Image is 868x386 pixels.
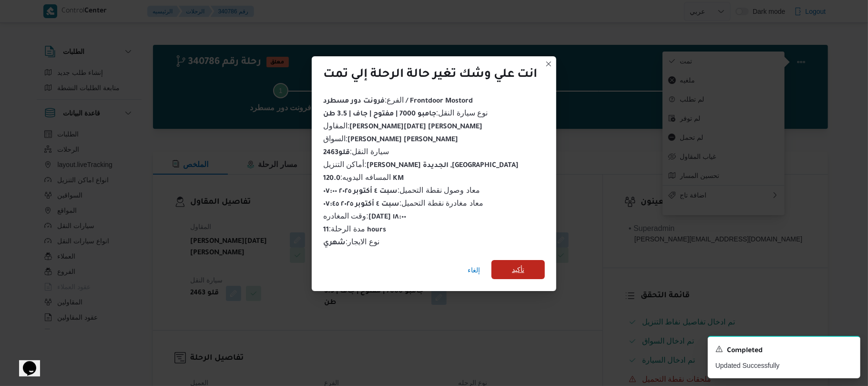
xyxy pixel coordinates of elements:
b: 11 hours [323,227,386,234]
span: وقت المغادره : [323,212,406,220]
span: مدة الرحلة : [323,225,386,233]
span: Completed [727,345,763,357]
span: الفرع : [323,96,473,104]
div: انت علي وشك تغير حالة الرحلة إلي تمت [323,68,537,83]
span: إلغاء [468,264,480,276]
span: نوع الايجار : [323,238,379,246]
span: معاد مغادرة نقطة التحميل : [323,199,483,207]
p: Updated Successfully [715,361,853,371]
span: السواق : [323,135,458,143]
button: إلغاء [464,261,484,280]
b: [DATE] ١٨:٠٠ [368,214,406,221]
b: فرونت دور مسطرد / Frontdoor Mostord [323,98,473,105]
button: تأكيد [491,260,545,279]
b: جامبو 7000 | مفتوح | جاف | 3.5 طن [323,111,436,118]
button: Closes this modal window [543,58,554,70]
span: معاد وصول نقطة التحميل : [323,186,480,194]
span: المسافه اليدويه : [323,173,404,181]
iframe: chat widget [10,348,40,376]
span: سيارة النقل : [323,147,389,156]
span: نوع سيارة النقل : [323,109,488,117]
b: [PERSON_NAME] الجديدة ,[GEOGRAPHIC_DATA] [367,162,519,170]
b: [PERSON_NAME] [PERSON_NAME] [347,136,458,144]
b: سبت ٤ أكتوبر ٢٠٢٥ ٠٧:٠٠ [323,188,398,196]
b: 120.0 KM [323,175,404,183]
span: المقاول : [323,122,482,130]
div: Notification [715,344,853,357]
b: سبت ٤ أكتوبر ٢٠٢٥ ٠٧:٤٥ [323,201,399,209]
span: أماكن التنزيل : [323,160,519,168]
b: شهري [323,240,346,247]
b: [PERSON_NAME][DATE] [PERSON_NAME] [349,124,482,131]
b: قلو2463 [323,149,350,157]
span: تأكيد [512,264,524,275]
